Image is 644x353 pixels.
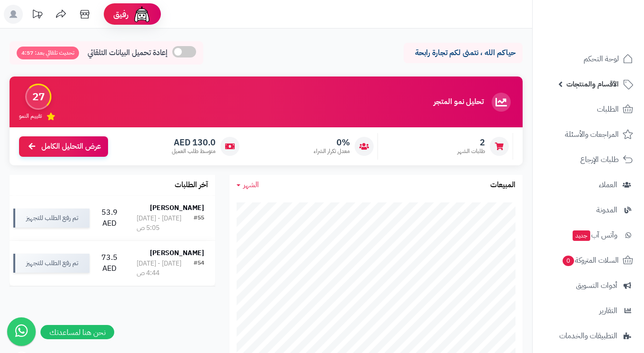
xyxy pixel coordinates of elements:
span: متوسط طلب العميل [172,147,216,155]
span: عرض التحليل الكامل [41,141,101,152]
span: الطلبات [597,103,619,116]
span: الشهر [243,179,259,191]
div: #55 [194,214,204,233]
span: السلات المتروكة [562,254,619,267]
a: المدونة [538,199,638,221]
a: أدوات التسويق [538,274,638,297]
a: الطلبات [538,98,638,121]
span: 0 [563,256,574,266]
span: 130.0 AED [172,137,216,148]
img: ai-face.png [132,5,151,24]
span: طلبات الشهر [457,147,485,155]
span: جديد [573,230,590,241]
a: طلبات الإرجاع [538,148,638,171]
div: تم رفع الطلب للتجهيز [13,254,89,273]
div: [DATE] - [DATE] 5:05 ص [137,214,194,233]
span: طلبات الإرجاع [580,153,619,166]
span: التطبيقات والخدمات [559,329,617,343]
img: logo-2.png [579,27,635,47]
div: [DATE] - [DATE] 4:44 ص [137,259,194,278]
strong: [PERSON_NAME] [150,248,204,258]
a: وآتس آبجديد [538,224,638,247]
span: التقارير [599,304,617,317]
strong: [PERSON_NAME] [150,203,204,213]
td: 73.5 AED [93,241,126,286]
span: تحديث تلقائي بعد: 4:57 [17,47,79,59]
td: 53.9 AED [93,196,126,240]
a: لوحة التحكم [538,48,638,70]
a: الشهر [237,180,259,191]
a: تحديثات المنصة [25,5,49,26]
span: رفيق [113,9,129,20]
span: الأقسام والمنتجات [566,77,619,91]
a: التقارير [538,299,638,322]
a: المراجعات والأسئلة [538,123,638,146]
div: #54 [194,259,204,278]
a: عرض التحليل الكامل [19,136,108,157]
a: العملاء [538,173,638,196]
span: أدوات التسويق [576,279,617,292]
span: 2 [457,137,485,148]
p: حياكم الله ، نتمنى لكم تجارة رابحة [411,48,515,58]
h3: تحليل نمو المتجر [434,98,484,106]
span: المراجعات والأسئلة [565,128,619,141]
a: التطبيقات والخدمات [538,324,638,347]
h3: المبيعات [490,181,515,190]
span: لوحة التحكم [584,52,619,66]
h3: آخر الطلبات [175,181,208,190]
span: تقييم النمو [19,112,42,120]
span: معدل تكرار الشراء [314,147,350,155]
a: السلات المتروكة0 [538,249,638,272]
span: العملاء [599,178,617,191]
span: المدونة [596,203,617,217]
div: تم رفع الطلب للتجهيز [13,209,89,228]
span: 0% [314,137,350,148]
span: إعادة تحميل البيانات التلقائي [88,48,168,58]
span: وآتس آب [572,229,617,242]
